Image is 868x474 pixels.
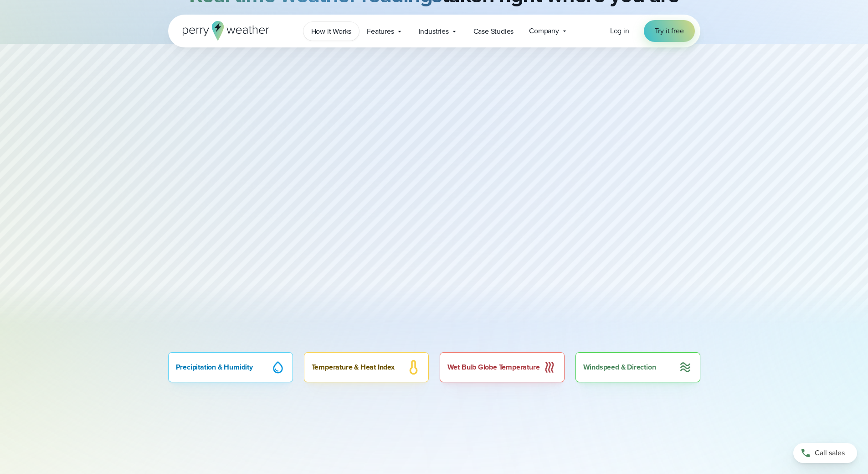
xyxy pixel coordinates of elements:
[303,22,360,41] a: How it Works
[644,20,695,42] a: Try it free
[815,448,845,458] span: Call sales
[655,26,684,36] span: Try it free
[529,26,559,36] span: Company
[610,26,629,36] span: Log in
[311,26,352,37] span: How it Works
[466,22,522,41] a: Case Studies
[473,26,514,37] span: Case Studies
[610,26,629,36] a: Log in
[793,443,857,463] a: Call sales
[367,26,394,37] span: Features
[419,26,449,37] span: Industries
